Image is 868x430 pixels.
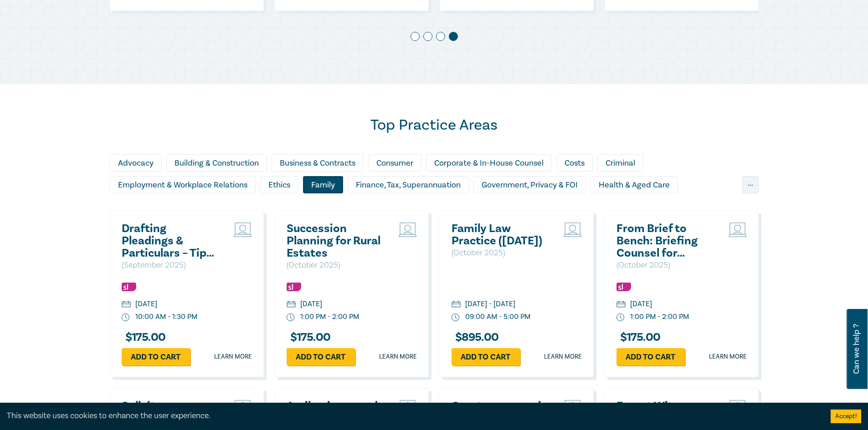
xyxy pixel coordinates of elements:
span: Can we help ? [852,314,861,384]
img: Live Stream [399,223,417,237]
div: [DATE] [300,299,322,309]
a: Learn more [709,352,747,361]
div: Ethics [260,176,298,193]
img: Substantive Law [616,283,631,291]
div: Finance, Tax, Superannuation [348,176,469,193]
div: 1:00 PM - 2:00 PM [300,312,359,322]
div: ... [742,176,759,193]
h3: $ 895.00 [452,331,499,344]
img: calendar [287,301,296,309]
img: Live Stream [399,400,417,415]
div: [DATE] [630,299,652,309]
a: Add to cart [452,348,520,365]
h3: $ 175.00 [122,331,166,344]
p: ( October 2025 ) [287,259,385,271]
a: Learn more [214,352,252,361]
h2: Top Practice Areas [110,116,759,134]
button: Accept cookies [831,410,861,423]
img: Live Stream [564,223,582,237]
div: 1:00 PM - 2:00 PM [630,312,689,322]
img: watch [287,314,295,322]
a: From Brief to Bench: Briefing Counsel for Success [616,223,714,259]
div: Consumer [368,154,421,172]
h3: $ 175.00 [616,331,661,344]
a: Succession Planning for Rural Estates [287,223,385,259]
div: Litigation & Dispute Resolution [323,198,450,215]
div: This website uses cookies to enhance the user experience. [7,410,817,422]
div: Business & Contracts [272,154,364,172]
div: 09:00 AM - 5:00 PM [465,312,530,322]
img: calendar [452,301,461,309]
div: 10:00 AM - 1:30 PM [135,312,197,322]
div: Criminal [597,154,643,172]
img: Substantive Law [122,283,136,291]
a: Drafting Pleadings & Particulars – Tips & Traps [122,223,220,259]
h3: $ 175.00 [287,331,331,344]
div: Health & Aged Care [591,176,678,193]
a: Add to cart [616,348,685,365]
div: Personal Injury & Medico-Legal [510,198,638,215]
img: watch [616,314,625,322]
div: Employment & Workplace Relations [110,176,256,193]
img: calendar [616,301,626,309]
div: Government, Privacy & FOI [473,176,586,193]
div: Migration [455,198,506,215]
a: Learn more [379,352,417,361]
div: Insolvency & Restructuring [110,198,222,215]
img: Live Stream [729,400,747,415]
div: [DATE] [135,299,157,309]
img: Live Stream [234,400,252,415]
div: [DATE] - [DATE] [465,299,515,309]
div: Corporate & In-House Counsel [426,154,552,172]
img: Live Stream [234,223,252,237]
a: Add to cart [122,348,190,365]
p: ( October 2025 ) [452,247,550,259]
div: Costs [556,154,593,172]
a: Family Law Practice ([DATE]) [452,223,550,247]
img: watch [122,314,130,322]
div: Intellectual Property [227,198,318,215]
div: Building & Construction [166,154,267,172]
a: Learn more [544,352,582,361]
img: calendar [122,301,131,309]
img: Substantive Law [287,283,301,291]
p: ( September 2025 ) [122,259,220,271]
div: Family [303,176,343,193]
img: watch [452,314,460,322]
img: Live Stream [729,223,747,237]
p: ( October 2025 ) [616,259,714,271]
img: Live Stream [564,400,582,415]
a: Add to cart [287,348,355,365]
div: Advocacy [110,154,162,172]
